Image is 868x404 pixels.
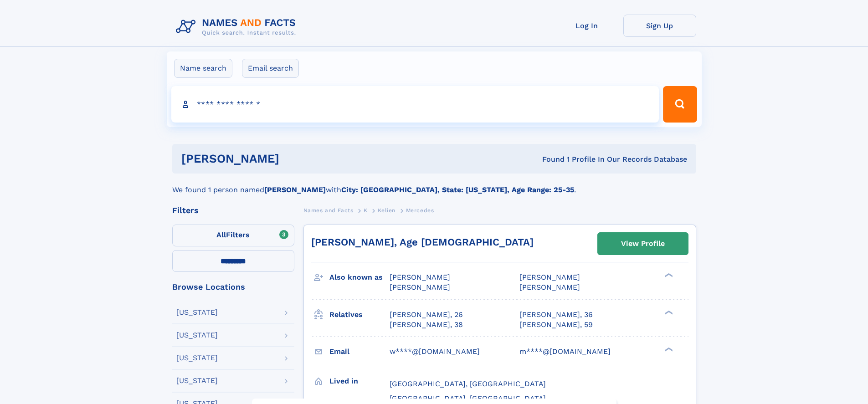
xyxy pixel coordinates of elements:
[176,332,218,339] div: [US_STATE]
[172,15,303,39] img: Logo Names and Facts
[390,394,546,403] span: [GEOGRAPHIC_DATA], [GEOGRAPHIC_DATA]
[364,205,368,216] a: K
[172,206,294,215] div: Filters
[621,233,665,254] div: View Profile
[378,207,395,214] span: Kelien
[519,283,580,291] span: [PERSON_NAME]
[311,236,534,248] a: [PERSON_NAME], Age [DEMOGRAPHIC_DATA]
[598,233,688,255] a: View Profile
[264,185,326,194] b: [PERSON_NAME]
[411,154,687,164] div: Found 1 Profile In Our Records Database
[390,310,463,320] a: [PERSON_NAME], 26
[378,205,395,216] a: Kelien
[663,309,673,315] div: ❯
[519,310,593,320] a: [PERSON_NAME], 36
[329,373,390,389] h3: Lived in
[390,320,463,330] a: [PERSON_NAME], 38
[176,377,218,384] div: [US_STATE]
[406,207,434,214] span: Mercedes
[550,15,623,37] a: Log In
[364,207,368,214] span: K
[172,283,294,291] div: Browse Locations
[390,379,546,388] span: [GEOGRAPHIC_DATA], [GEOGRAPHIC_DATA]
[663,272,673,278] div: ❯
[390,283,450,291] span: [PERSON_NAME]
[216,230,226,239] span: All
[174,59,232,78] label: Name search
[329,307,390,322] h3: Relatives
[390,273,450,281] span: [PERSON_NAME]
[329,344,390,359] h3: Email
[172,225,294,246] label: Filters
[172,174,696,195] div: We found 1 person named with .
[303,205,354,216] a: Names and Facts
[341,185,574,194] b: City: [GEOGRAPHIC_DATA], State: [US_STATE], Age Range: 25-35
[663,86,697,123] button: Search Button
[519,320,593,330] a: [PERSON_NAME], 59
[663,346,673,352] div: ❯
[171,86,659,123] input: search input
[176,309,218,316] div: [US_STATE]
[519,273,580,281] span: [PERSON_NAME]
[623,15,696,37] a: Sign Up
[242,59,299,78] label: Email search
[176,354,218,362] div: [US_STATE]
[181,153,411,164] h1: [PERSON_NAME]
[329,270,390,285] h3: Also known as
